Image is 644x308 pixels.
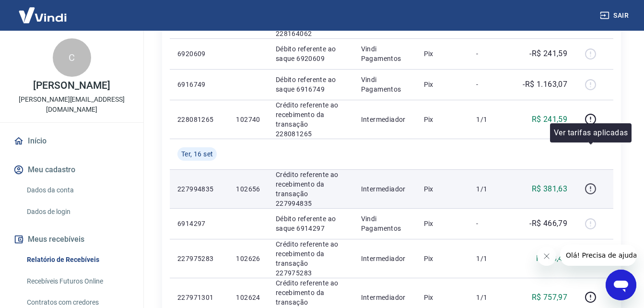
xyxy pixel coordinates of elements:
[424,80,461,89] p: Pix
[476,293,504,302] p: 1/1
[476,184,504,194] p: 1/1
[177,293,221,302] p: 227971301
[276,214,346,233] p: Débito referente ao saque 6914297
[23,250,132,270] a: Relatório de Recebíveis
[177,80,221,89] p: 6916749
[424,293,461,302] p: Pix
[23,202,132,222] a: Dados de login
[6,7,81,14] span: Olá! Precisa de ajuda?
[424,219,461,228] p: Pix
[177,254,221,263] p: 227975283
[53,38,91,77] div: C
[276,100,346,139] p: Crédito referente ao recebimento da transação 228081265
[361,115,409,124] p: Intermediador
[276,75,346,94] p: Débito referente ao saque 6916749
[424,49,461,59] p: Pix
[236,293,260,302] p: 102624
[8,95,136,115] p: [PERSON_NAME][EMAIL_ADDRESS][DOMAIN_NAME]
[361,254,409,263] p: Intermediador
[476,115,504,124] p: 1/1
[33,81,110,91] p: [PERSON_NAME]
[361,75,409,94] p: Vindi Pagamentos
[424,254,461,263] p: Pix
[532,114,568,125] p: R$ 241,59
[276,170,346,208] p: Crédito referente ao recebimento da transação 227994835
[181,149,213,159] span: Ter, 16 set
[177,49,221,59] p: 6920609
[537,247,556,266] iframe: Fechar mensagem
[424,184,461,194] p: Pix
[236,184,260,194] p: 102656
[12,130,132,152] a: Início
[12,229,132,250] button: Meus recebíveis
[532,183,568,195] p: R$ 381,63
[12,0,74,30] img: Vindi
[532,292,568,303] p: R$ 757,97
[529,48,567,59] p: -R$ 241,59
[361,293,409,302] p: Intermediador
[529,218,567,229] p: -R$ 466,79
[424,115,461,124] p: Pix
[598,7,632,24] button: Sair
[361,184,409,194] p: Intermediador
[361,44,409,63] p: Vindi Pagamentos
[12,159,132,180] button: Meu cadastro
[177,184,221,194] p: 227994835
[361,214,409,233] p: Vindi Pagamentos
[476,80,504,89] p: -
[276,239,346,278] p: Crédito referente ao recebimento da transação 227975283
[23,272,132,291] a: Recebíveis Futuros Online
[554,127,628,139] p: Ver tarifas aplicadas
[523,79,567,90] p: -R$ 1.163,07
[476,254,504,263] p: 1/1
[536,253,567,264] p: R$ 23,47
[177,219,221,228] p: 6914297
[560,245,636,266] iframe: Mensagem da empresa
[276,44,346,63] p: Débito referente ao saque 6920609
[476,49,504,59] p: -
[177,115,221,124] p: 228081265
[606,270,636,300] iframe: Botão para abrir a janela de mensagens
[476,219,504,228] p: -
[23,180,132,200] a: Dados da conta
[236,115,260,124] p: 102740
[236,254,260,263] p: 102626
